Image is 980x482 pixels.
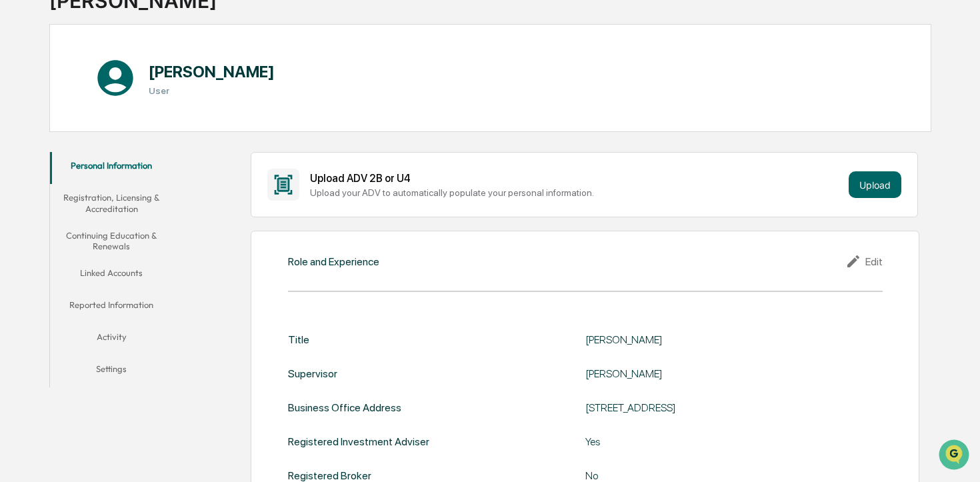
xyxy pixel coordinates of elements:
[45,102,219,115] div: Start new chat
[288,255,379,268] div: Role and Experience
[50,152,173,387] div: secondary tabs example
[310,187,843,198] div: Upload your ADV to automatically populate your personal information.
[27,168,86,181] span: Preclearance
[849,171,901,198] button: Upload
[8,188,89,212] a: 🔎Data Lookup
[50,184,173,222] button: Registration, Licensing & Accreditation
[50,152,173,184] button: Personal Information
[97,169,107,180] div: 🗄️
[27,193,84,207] span: Data Lookup
[288,401,401,414] div: Business Office Address
[8,163,91,187] a: 🖐️Preclearance
[585,469,883,482] div: No
[50,323,173,355] button: Activity
[13,102,37,126] img: 1746055101610-c473b297-6a78-478c-a979-82029cc54cd1
[149,85,275,96] h3: User
[13,28,243,49] p: How can we help?
[585,435,883,448] div: Yes
[110,168,165,181] span: Attestations
[94,225,161,236] a: Powered byPylon
[585,367,883,380] div: [PERSON_NAME]
[288,367,337,380] div: Supervisor
[937,438,973,474] iframe: Open customer support
[585,401,883,414] div: [STREET_ADDRESS]
[45,115,169,126] div: We're available if you need us!
[585,333,883,346] div: [PERSON_NAME]
[288,435,429,448] div: Registered Investment Adviser
[50,291,173,323] button: Reported Information
[50,259,173,291] button: Linked Accounts
[845,253,883,269] div: Edit
[50,222,173,260] button: Continuing Education & Renewals
[288,469,371,482] div: Registered Broker
[133,226,161,236] span: Pylon
[50,355,173,387] button: Settings
[310,172,843,185] div: Upload ADV 2B or U4
[91,163,171,187] a: 🗄️Attestations
[13,169,24,180] div: 🖐️
[227,106,243,122] button: Start new chat
[288,333,309,346] div: Title
[13,195,24,205] div: 🔎
[149,62,275,81] h1: [PERSON_NAME]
